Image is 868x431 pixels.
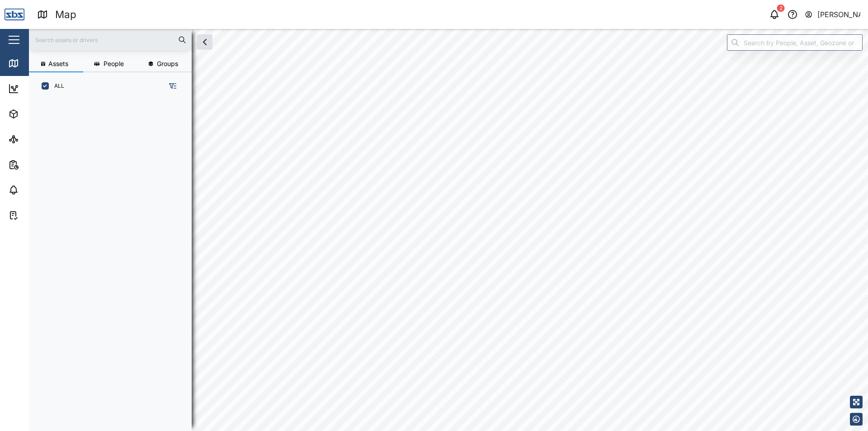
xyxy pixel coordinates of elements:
span: Groups [157,61,178,67]
input: Search by People, Asset, Geozone or Place [727,34,863,51]
div: [PERSON_NAME] [817,9,861,20]
canvas: Map [29,29,868,431]
input: Search assets or drivers [34,33,186,47]
div: Reports [24,160,54,170]
img: Main Logo [5,5,24,24]
span: Assets [48,61,68,67]
div: Map [24,58,44,68]
label: ALL [49,82,64,90]
div: Map [55,7,76,23]
div: grid [36,97,191,424]
div: Alarms [24,185,52,195]
button: [PERSON_NAME] [804,8,861,21]
div: 2 [777,5,785,12]
div: Sites [24,134,45,144]
div: Dashboard [24,84,64,94]
div: Tasks [24,210,48,220]
span: People [104,61,124,67]
div: Assets [24,109,52,119]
